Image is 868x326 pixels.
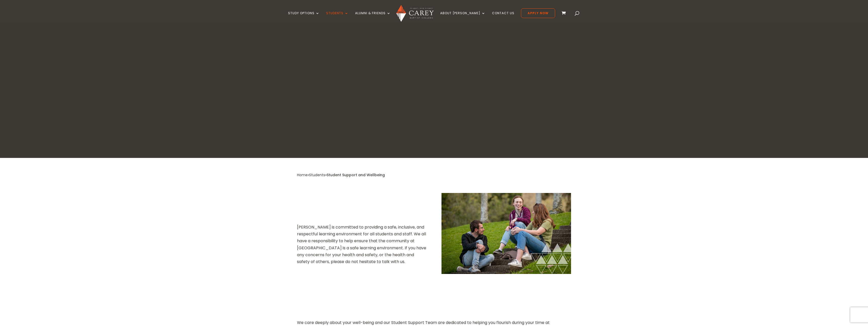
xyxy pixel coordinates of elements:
span: Student Support and Wellbeing [327,172,385,177]
a: About [PERSON_NAME] [440,11,485,23]
a: Home [297,172,308,177]
p: [PERSON_NAME] is committed to providing a safe, inclusive, and respectful learning environment fo... [297,224,427,265]
a: Students [309,172,325,177]
img: Carey Baptist College [396,5,434,22]
a: Alumni & Friends [355,11,391,23]
a: Contact Us [492,11,514,23]
img: Student Support and Wellbeing [441,193,571,274]
span: » » [297,172,385,177]
a: Study Options [288,11,320,23]
a: Apply Now [521,8,555,18]
a: Students [326,11,349,23]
